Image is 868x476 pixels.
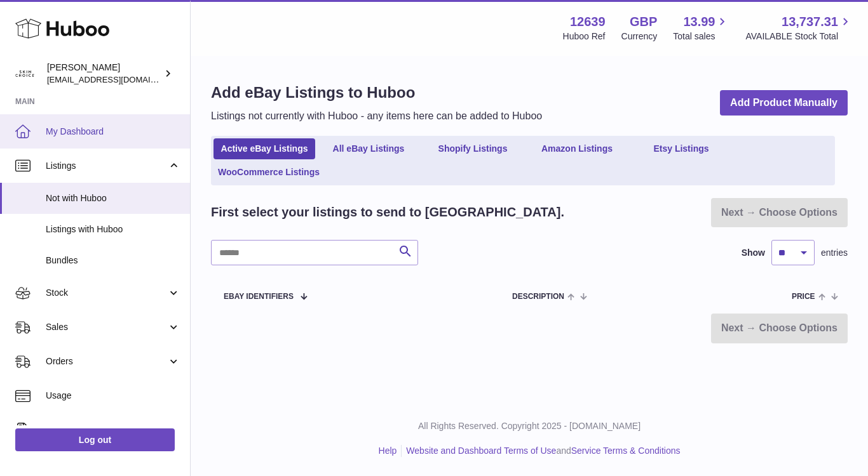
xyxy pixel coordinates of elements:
[46,160,167,172] span: Listings
[46,287,167,299] span: Stock
[224,293,294,301] span: eBay Identifiers
[673,30,729,43] span: Total sales
[821,247,848,259] span: entries
[570,13,606,30] strong: 12639
[402,445,680,457] li: and
[512,293,564,301] span: Description
[46,424,167,436] span: Invoicing and Payments
[621,30,658,43] div: Currency
[47,62,161,86] div: [PERSON_NAME]
[46,223,180,235] span: Listings with Huboo
[571,446,681,456] a: Service Terms & Conditions
[742,247,765,259] label: Show
[46,321,167,333] span: Sales
[46,126,180,138] span: My Dashboard
[745,30,853,43] span: AVAILABLE Stock Total
[47,74,187,84] span: [EMAIL_ADDRESS][DOMAIN_NAME]
[15,428,175,451] a: Log out
[46,355,167,367] span: Orders
[745,13,853,43] a: 13,737.31 AVAILABLE Stock Total
[211,204,564,221] h2: First select your listings to send to [GEOGRAPHIC_DATA].
[15,64,34,83] img: admin@skinchoice.com
[214,138,315,159] a: Active eBay Listings
[406,446,556,456] a: Website and Dashboard Terms of Use
[563,30,606,43] div: Huboo Ref
[630,13,657,30] strong: GBP
[683,13,715,30] span: 13.99
[379,446,397,456] a: Help
[214,162,324,183] a: WooCommerce Listings
[211,109,542,123] p: Listings not currently with Huboo - any items here can be added to Huboo
[46,192,180,204] span: Not with Huboo
[782,13,838,30] span: 13,737.31
[526,138,628,159] a: Amazon Listings
[630,138,732,159] a: Etsy Listings
[673,13,729,43] a: 13.99 Total sales
[422,138,524,159] a: Shopify Listings
[201,420,858,432] p: All Rights Reserved. Copyright 2025 - [DOMAIN_NAME]
[318,138,419,159] a: All eBay Listings
[720,90,848,116] a: Add Product Manually
[792,293,815,301] span: Price
[46,390,180,402] span: Usage
[211,83,542,103] h1: Add eBay Listings to Huboo
[46,255,180,267] span: Bundles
